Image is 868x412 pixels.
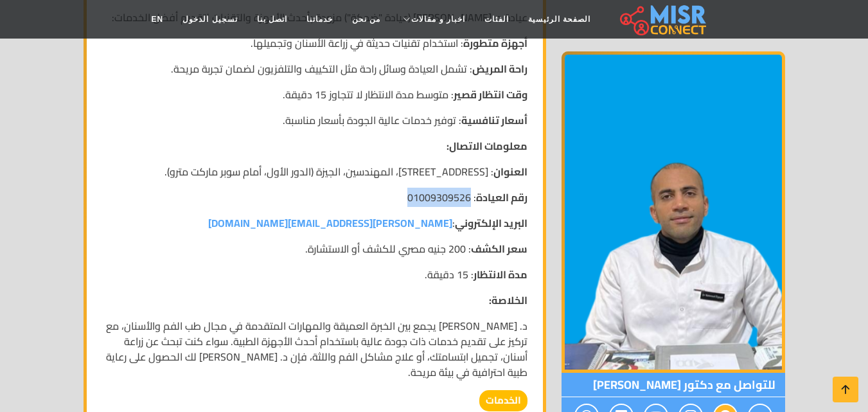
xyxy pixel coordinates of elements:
img: main.misr_connect [620,3,706,35]
strong: البريد الإلكتروني [455,213,527,233]
span: اخبار و مقالات [411,13,465,25]
p: : توفير خدمات عالية الجودة بأسعار مناسبة. [102,112,527,128]
p: : [102,215,527,231]
strong: سعر الكشف [471,239,527,258]
a: اخبار و مقالات [390,7,475,31]
a: الصفحة الرئيسية [518,7,600,31]
a: خدماتنا [297,7,342,31]
p: : [STREET_ADDRESS]، المهندسين، الجيزة (الدور الأول، أمام سوبر ماركت مترو). [102,164,527,179]
a: الفئات [475,7,518,31]
p: : استخدام تقنيات حديثة في زراعة الأسنان وتجميلها. [102,35,527,51]
strong: وقت انتظار قصير [454,85,527,104]
p: : 200 جنيه مصري للكشف أو الاستشارة. [102,241,527,256]
p: : 15 دقيقة. [102,267,527,282]
strong: راحة المريض [472,59,527,78]
strong: أسعار تنافسية [461,111,527,130]
p: : تشمل العيادة وسائل راحة مثل التكييف والتلفزيون لضمان تجربة مريحة. [102,61,527,76]
span: للتواصل مع دكتور [PERSON_NAME] [562,373,785,397]
p: : متوسط مدة الانتظار لا تتجاوز 15 دقيقة. [102,87,527,102]
p: د. [PERSON_NAME] يجمع بين الخبرة العميقة والمهارات المتقدمة في مجال طب الفم والأسنان، مع تركيز عل... [102,318,527,380]
a: اتصل بنا [247,7,297,31]
a: تسجيل الدخول [173,7,247,31]
strong: الخلاصة: [489,291,527,310]
strong: معلومات الاتصال: [447,136,527,156]
img: دكتور محمود الجيار [562,51,785,373]
strong: أجهزة متطورة [463,33,527,53]
strong: مدة الانتظار [474,265,527,284]
p: : 01009309526 [102,190,527,205]
a: من نحن [342,7,390,31]
strong: رقم العيادة [476,188,527,207]
a: [PERSON_NAME][EMAIL_ADDRESS][DOMAIN_NAME] [208,213,452,233]
strong: العنوان [493,162,527,181]
strong: الخدمات [479,390,527,411]
a: EN [142,7,173,31]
